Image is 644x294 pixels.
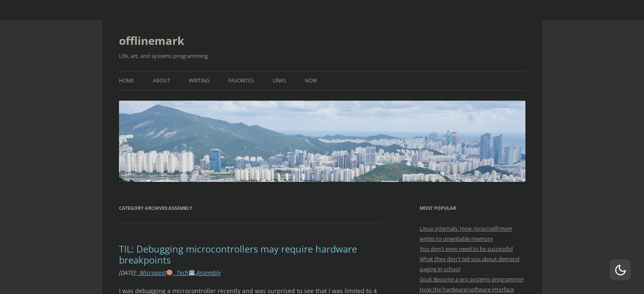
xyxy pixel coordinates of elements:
[119,51,525,61] h2: Life, art, and systems programming
[420,255,520,273] a: What they don't tell you about demand paging in school
[174,269,195,277] a: _Tech
[119,203,384,213] h1: Category Archives:
[119,269,135,277] time: [DATE]
[119,269,221,277] i: : , ,
[119,242,357,266] a: TIL: Debugging microcontrollers may require hardware breakpoints
[137,269,173,277] a: _Micropost
[420,275,524,283] a: Goal: Become a pro systems programmer
[119,71,134,90] a: Home
[153,71,170,90] a: About
[420,245,513,253] a: You don't even need to be successful
[166,269,172,275] img: 🍪
[119,101,525,181] img: offlinemark
[420,203,525,213] h3: Most Popular
[196,269,221,277] a: Assembly
[119,30,184,51] a: offlinemark
[189,269,195,275] img: 💻
[305,71,317,90] a: Now
[228,71,254,90] a: Favorites
[169,205,192,211] span: Assembly
[273,71,286,90] a: Links
[420,225,512,242] a: Linux Internals: How /proc/self/mem writes to unwritable memory
[189,71,210,90] a: Writing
